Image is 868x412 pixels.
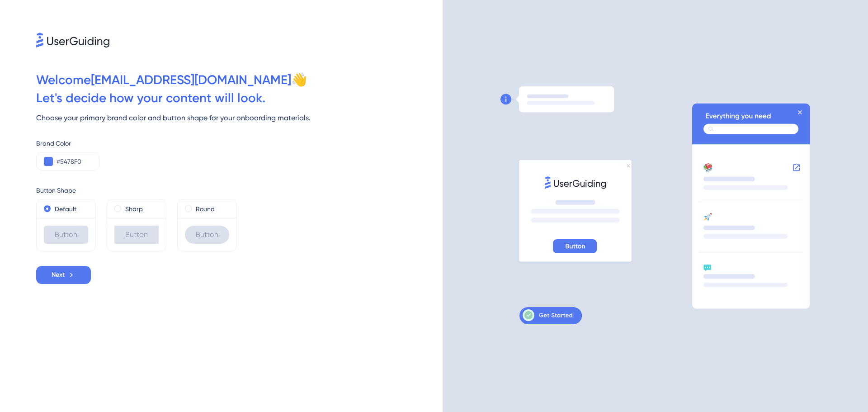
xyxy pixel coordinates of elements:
[36,89,443,107] div: Let ' s decide how your content will look.
[36,185,443,196] div: Button Shape
[44,226,88,244] div: Button
[185,226,229,244] div: Button
[55,204,76,214] label: Default
[52,270,65,280] span: Next
[36,266,91,284] button: Next
[114,226,159,244] div: Button
[36,113,443,123] div: Choose your primary brand color and button shape for your onboarding materials.
[36,138,443,149] div: Brand Color
[125,204,143,214] label: Sharp
[196,204,215,214] label: Round
[36,71,443,89] div: Welcome [EMAIL_ADDRESS][DOMAIN_NAME] 👋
